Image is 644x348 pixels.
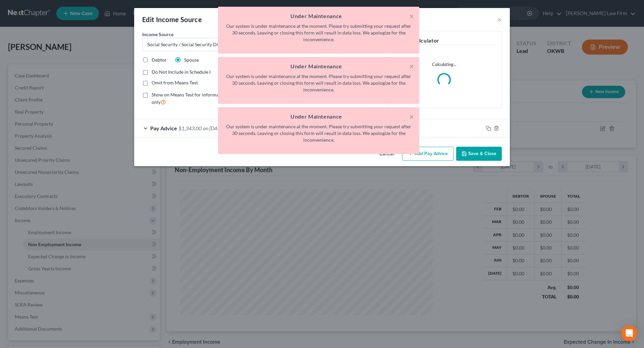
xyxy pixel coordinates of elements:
[409,62,414,70] button: ×
[223,123,414,143] p: Our system is under maintenance at the moment. Please try submitting your request after 30 second...
[223,12,414,20] h5: Under Maintenance
[223,62,414,70] h5: Under Maintenance
[223,23,414,43] p: Our system is under maintenance at the moment. Please try submitting your request after 30 second...
[409,12,414,20] button: ×
[621,325,637,341] div: Open Intercom Messenger
[223,113,414,121] h5: Under Maintenance
[409,113,414,121] button: ×
[223,73,414,93] p: Our system is under maintenance at the moment. Please try submitting your request after 30 second...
